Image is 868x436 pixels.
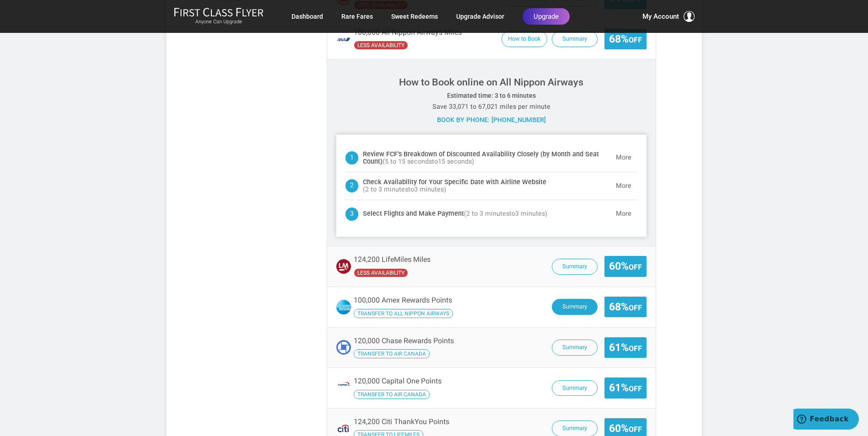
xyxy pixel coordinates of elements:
[336,92,647,99] h5: Estimated time: 3 to 6 minutes
[609,342,642,353] span: 61%
[642,11,695,22] button: My Account
[438,158,472,165] span: 15 seconds
[365,186,408,193] span: 2 to 3 minutes
[408,186,414,193] span: to
[354,349,430,358] span: Transfer your Chase Rewards Points to Air Canada
[354,309,453,318] span: Transfer your Amex Rewards Points to All Nippon Airways
[432,103,550,111] small: Save 33,071 to 67,021 miles per minute
[609,382,642,393] span: 61%
[336,77,647,88] h3: How to Book online on All Nippon Airways
[385,158,432,165] span: 5 to 15 seconds
[363,186,446,193] span: ( )
[354,390,430,399] span: Transfer your Capital One Points to Air Canada
[354,296,452,304] span: 100,000 Amex Rewards Points
[609,301,642,313] span: 68%
[383,158,474,165] span: ( )
[456,8,504,25] a: Upgrade Advisor
[363,210,547,218] h4: Select Flights and Make Payment
[354,336,454,345] span: 120,000 Chase Rewards Points
[552,31,598,47] button: Summary
[354,41,408,50] span: All Nippon Airways has undefined availability seats availability compared to the operating carrier.
[354,268,408,277] span: LifeMiles has undefined availability seats availability compared to the operating carrier.
[610,205,637,223] button: More
[363,179,609,193] h4: Check Availability for Your Specific Date with Airline Website
[629,425,642,434] small: Off
[552,259,598,275] button: Summary
[523,8,570,25] a: Upgrade
[552,380,598,396] button: Summary
[610,149,637,167] button: More
[391,8,438,25] a: Sweet Redeems
[629,263,642,271] small: Off
[552,299,598,315] button: Summary
[629,344,642,353] small: Off
[509,210,515,218] span: to
[466,210,509,218] span: 2 to 3 minutes
[793,409,859,431] iframe: Opens a widget where you can find more information
[464,210,547,218] span: ( )
[609,33,642,45] span: 68%
[354,417,449,426] span: 124,200 Citi ThankYou Points
[629,384,642,393] small: Off
[174,7,264,26] a: First Class FlyerAnyone Can Upgrade
[354,255,431,264] span: 124,200 LifeMiles Miles
[609,261,642,272] span: 60%
[629,303,642,312] small: Off
[629,36,642,44] small: Off
[174,19,264,25] small: Anyone Can Upgrade
[174,7,264,17] img: First Class Flyer
[432,158,438,165] span: to
[354,377,442,385] span: 120,000 Capital One Points
[610,177,637,195] button: More
[291,8,323,25] a: Dashboard
[336,115,647,125] div: Book by phone: [PHONE_NUMBER]
[363,151,609,165] h4: Review FCF’s Breakdown of Discounted Availability Closely (by Month and Seat Count)
[501,31,547,47] button: How to Book
[515,210,545,218] span: 3 minutes
[341,8,373,25] a: Rare Fares
[552,340,598,356] button: Summary
[642,11,679,22] span: My Account
[414,186,444,193] span: 3 minutes
[609,423,642,434] span: 60%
